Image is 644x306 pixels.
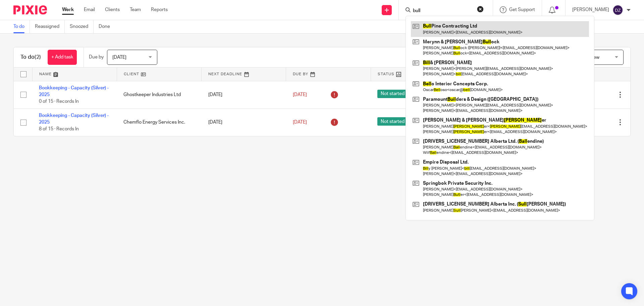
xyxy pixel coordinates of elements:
[293,92,307,97] span: [DATE]
[151,6,168,13] a: Reports
[412,8,473,14] input: Search
[202,81,286,108] td: [DATE]
[48,50,77,65] a: + Add task
[13,5,47,14] img: Pixie
[89,54,104,60] p: Due by
[112,55,126,60] span: [DATE]
[39,86,109,97] a: Bookkeeping - Capacity (Silver) - 2025
[99,20,115,33] a: Done
[105,6,120,13] a: Clients
[117,81,201,108] td: Ghostkeeper Industries Ltd
[39,127,79,132] span: 8 of 15 · Records In
[62,6,74,13] a: Work
[612,5,623,15] img: svg%3E
[39,113,109,125] a: Bookkeeping - Capacity (Silver) - 2025
[572,6,609,13] p: [PERSON_NAME]
[377,117,408,126] span: Not started
[35,54,41,60] span: (2)
[84,6,95,13] a: Email
[509,7,535,12] span: Get Support
[35,20,65,33] a: Reassigned
[293,120,307,125] span: [DATE]
[39,99,79,104] span: 0 of 15 · Records In
[477,6,484,12] button: Clear
[130,6,141,13] a: Team
[377,90,408,98] span: Not started
[20,54,41,61] h1: To do
[70,20,94,33] a: Snoozed
[13,20,30,33] a: To do
[202,108,286,136] td: [DATE]
[117,108,201,136] td: Chemflo Energy Services Inc.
